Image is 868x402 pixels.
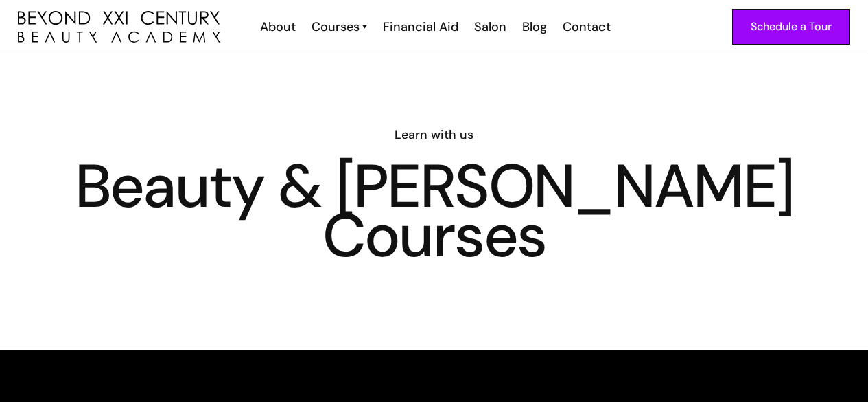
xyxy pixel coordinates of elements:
[732,9,850,45] a: Schedule a Tour
[260,18,296,36] div: About
[312,18,360,36] div: Courses
[465,18,513,36] a: Salon
[513,18,554,36] a: Blog
[554,18,618,36] a: Contact
[18,11,220,43] img: beyond 21st century beauty academy logo
[751,18,832,36] div: Schedule a Tour
[312,18,367,36] a: Courses
[522,18,547,36] div: Blog
[18,126,850,144] h6: Learn with us
[251,18,303,36] a: About
[383,18,458,36] div: Financial Aid
[18,161,850,260] h1: Beauty & [PERSON_NAME] Courses
[474,18,506,36] div: Salon
[563,18,611,36] div: Contact
[18,11,220,43] a: home
[374,18,465,36] a: Financial Aid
